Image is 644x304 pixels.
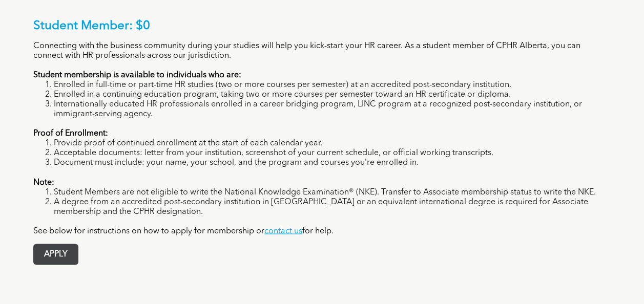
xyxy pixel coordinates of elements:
[54,148,611,158] li: Acceptable documents: letter from your institution, screenshot of your current schedule, or offic...
[34,244,78,264] span: APPLY
[33,71,241,79] strong: Student membership is available to individuals who are:
[33,178,54,186] strong: Note:
[54,139,611,148] li: Provide proof of continued enrollment at the start of each calendar year.
[33,41,611,61] p: Connecting with the business community during your studies will help you kick-start your HR caree...
[54,80,611,90] li: Enrolled in full-time or part-time HR studies (two or more courses per semester) at an accredited...
[33,244,78,265] a: APPLY
[33,19,611,34] p: Student Member: $0
[54,158,611,168] li: Document must include: your name, your school, and the program and courses you’re enrolled in.
[264,227,302,235] a: contact us
[54,100,611,119] li: Internationally educated HR professionals enrolled in a career bridging program, LINC program at ...
[54,90,611,100] li: Enrolled in a continuing education program, taking two or more courses per semester toward an HR ...
[33,129,108,138] strong: Proof of Enrollment:
[54,187,611,197] li: Student Members are not eligible to write the National Knowledge Examination® (NKE). Transfer to ...
[33,226,611,236] p: See below for instructions on how to apply for membership or for help.
[54,197,611,216] li: A degree from an accredited post-secondary institution in [GEOGRAPHIC_DATA] or an equivalent inte...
